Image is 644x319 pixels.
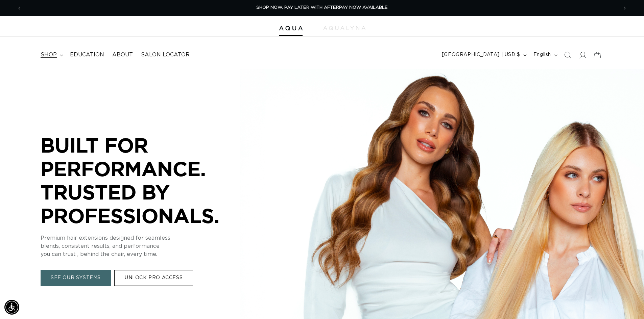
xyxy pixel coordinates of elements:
[66,47,108,62] a: Education
[610,287,644,319] iframe: Chat Widget
[114,270,193,286] a: UNLOCK PRO ACCESS
[112,51,133,58] span: About
[41,242,243,250] p: blends, consistent results, and performance
[12,2,27,15] button: Previous announcement
[137,47,194,62] a: Salon Locator
[560,48,575,62] summary: Search
[141,51,190,58] span: Salon Locator
[4,300,19,315] div: Accessibility Menu
[41,133,243,227] p: BUILT FOR PERFORMANCE. TRUSTED BY PROFESSIONALS.
[438,49,529,61] button: [GEOGRAPHIC_DATA] | USD $
[279,26,303,31] img: Aqua Hair Extensions
[617,2,632,15] button: Next announcement
[256,5,388,10] span: SHOP NOW. PAY LATER WITH AFTERPAY NOW AVAILABLE
[41,234,243,242] p: Premium hair extensions designed for seamless
[41,270,111,286] a: SEE OUR SYSTEMS
[442,51,520,58] span: [GEOGRAPHIC_DATA] | USD $
[41,250,243,259] p: you can trust , behind the chair, every time.
[529,49,560,61] button: English
[70,51,104,58] span: Education
[37,47,66,62] summary: shop
[108,47,137,62] a: About
[41,51,57,58] span: shop
[323,26,365,30] img: aqualyna.com
[533,51,551,58] span: English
